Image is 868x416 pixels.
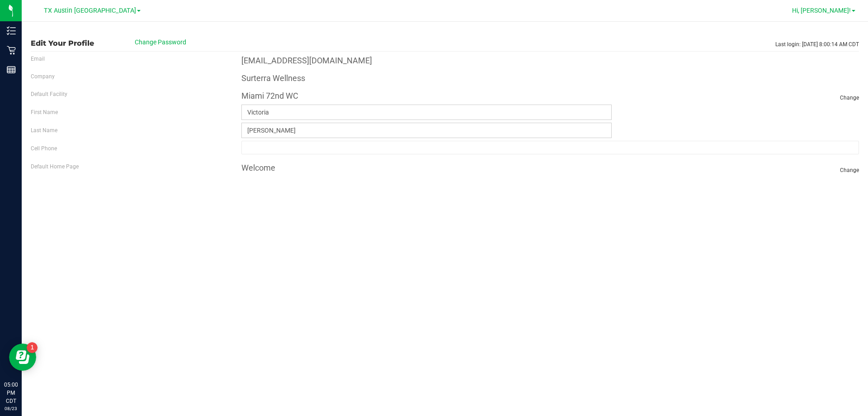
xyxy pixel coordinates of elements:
p: 08/23 [4,405,18,412]
span: Change Password [135,38,186,46]
span: Hi, [PERSON_NAME]! [792,7,851,14]
span: TX Austin [GEOGRAPHIC_DATA] [44,7,136,14]
label: Cell Phone [31,144,57,153]
h4: Welcome [241,163,859,172]
iframe: Resource center unread badge [27,342,38,353]
label: Company [31,72,55,81]
p: 05:00 PM CDT [4,381,18,405]
button: Change Password [115,34,206,50]
label: First Name [31,108,58,116]
h4: [EMAIL_ADDRESS][DOMAIN_NAME] [241,56,372,65]
label: Last Name [31,126,57,134]
inline-svg: Retail [7,46,16,55]
label: Default Facility [31,90,67,98]
inline-svg: Inventory [7,26,16,35]
span: Edit Your Profile [31,39,103,48]
span: Last login: [DATE] 8:00:14 AM CDT [775,40,859,48]
span: Change [840,94,859,102]
iframe: Resource center [9,344,36,371]
span: Change [840,166,859,174]
inline-svg: Reports [7,65,16,74]
label: Default Home Page [31,163,79,171]
label: Email [31,55,45,63]
h4: Surterra Wellness [241,74,305,83]
input: Format: (999) 999-9999 [241,141,859,154]
h4: Miami 72nd WC [241,91,859,100]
